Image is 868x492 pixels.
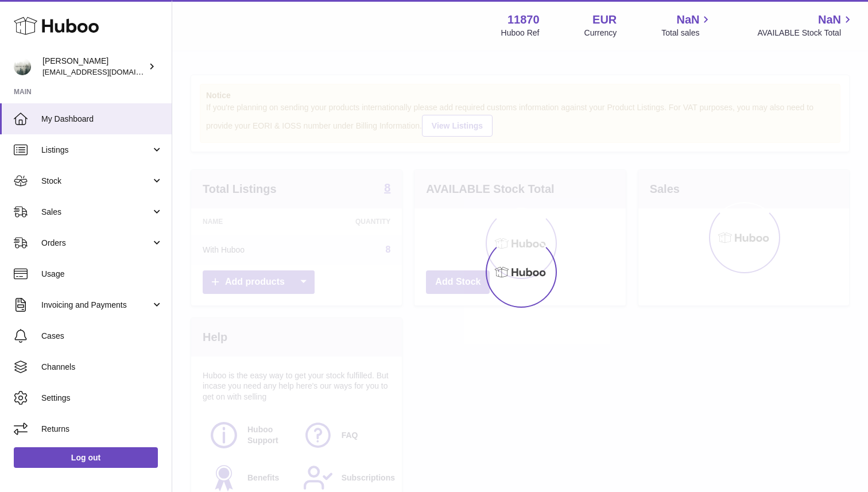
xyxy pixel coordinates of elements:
span: Total sales [661,28,712,38]
a: NaN Total sales [661,12,712,38]
div: Huboo Ref [501,28,540,38]
div: Currency [584,28,617,38]
a: NaN AVAILABLE Stock Total [757,12,854,38]
span: Channels [41,362,163,373]
span: AVAILABLE Stock Total [757,28,854,38]
span: Settings [41,393,163,404]
span: Orders [41,238,151,249]
span: My Dashboard [41,114,163,125]
img: info@ecombrandbuilders.com [14,58,31,75]
span: Cases [41,331,163,342]
span: Usage [41,269,163,280]
a: Log out [14,447,158,468]
span: Listings [41,145,151,156]
span: Returns [41,424,163,435]
strong: 11870 [507,12,540,28]
span: Sales [41,207,151,218]
strong: EUR [592,12,617,28]
span: NaN [676,12,699,28]
span: [EMAIL_ADDRESS][DOMAIN_NAME] [42,67,169,76]
span: Invoicing and Payments [41,300,151,311]
span: Stock [41,176,151,187]
span: NaN [818,12,841,28]
div: [PERSON_NAME] [42,56,146,78]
